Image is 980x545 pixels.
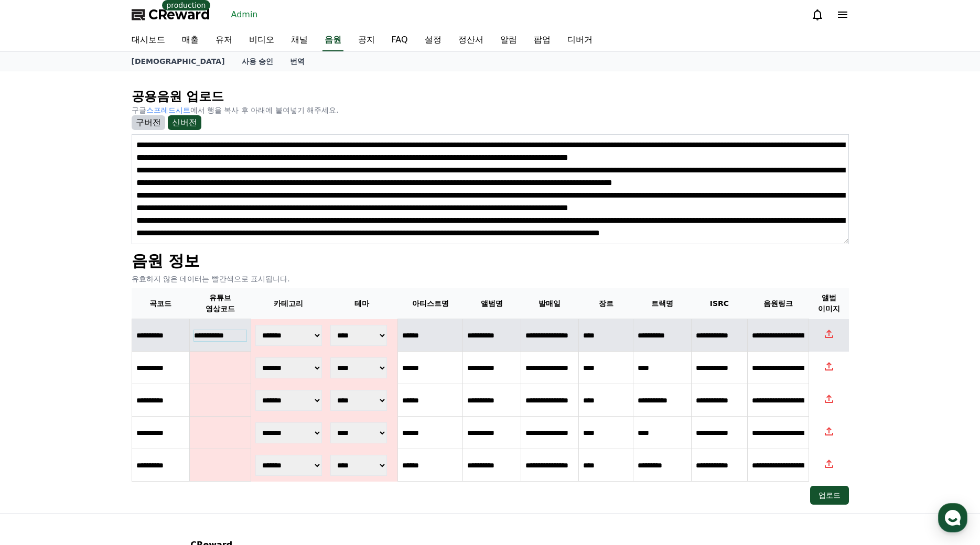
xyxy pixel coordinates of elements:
a: 공지 [350,29,383,51]
span: 홈 [33,348,39,356]
th: 카테고리 [251,288,327,319]
a: FAQ [383,29,416,51]
a: [DEMOGRAPHIC_DATA] [123,52,233,71]
a: 정산서 [450,29,492,51]
button: 신버전 [168,115,201,130]
th: 곡코드 [132,288,190,319]
a: 스프레드시트 [146,106,190,114]
th: 테마 [326,288,398,319]
div: 업로드 [819,490,841,500]
a: CReward [132,6,210,23]
a: 디버거 [559,29,601,51]
span: 설정 [162,348,175,356]
th: 트랙명 [633,288,692,319]
a: 유저 [207,29,241,51]
p: 유효하지 않은 데이터는 빨간색으로 표시됩니다. [132,274,849,284]
th: 아티스트명 [398,288,463,319]
a: 알림 [492,29,525,51]
a: 팝업 [525,29,559,51]
a: 설정 [135,332,201,358]
a: 비디오 [241,29,283,51]
th: 음원링크 [748,288,809,319]
span: CReward [148,6,210,23]
a: 사용 승인 [233,52,282,71]
a: 채널 [283,29,316,51]
a: 번역 [282,52,313,71]
a: 대시보드 [123,29,174,51]
th: 발매일 [521,288,579,319]
button: 업로드 [810,486,849,505]
th: ISRC [691,288,748,319]
a: 설정 [416,29,450,51]
span: 대화 [96,348,109,357]
a: 음원 [322,29,343,51]
h2: 음원 정보 [132,252,849,269]
p: 공용음원 업로드 [132,88,849,105]
button: 구버전 [132,115,165,130]
th: 장르 [579,288,633,319]
a: 매출 [174,29,207,51]
p: 구글 에서 행을 복사 후 아래에 붙여넣기 해주세요. [132,105,849,115]
a: Admin [227,6,262,23]
th: 앨범 이미지 [809,288,849,319]
a: 대화 [69,332,135,358]
th: 유튜브 영상코드 [190,288,251,319]
th: 앨범명 [463,288,521,319]
a: 홈 [3,332,69,358]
